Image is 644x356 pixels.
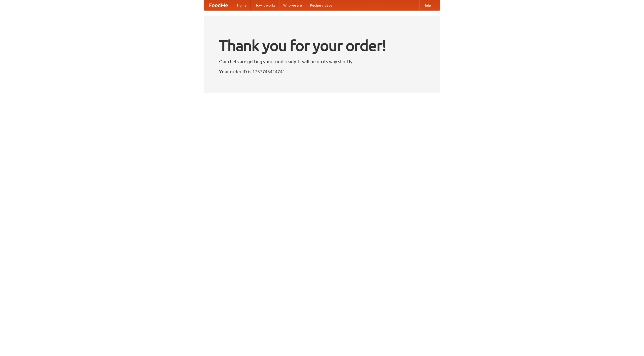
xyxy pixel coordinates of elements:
a: Help [419,0,435,10]
a: Recipe videos [306,0,336,10]
a: Who we are [279,0,306,10]
h1: Thank you for your order! [219,33,425,58]
a: FoodMe [204,0,233,10]
a: How it works [251,0,279,10]
a: Home [233,0,251,10]
p: Our chefs are getting your food ready. It will be on its way shortly. [219,58,425,65]
p: Your order ID is 1757743414741. [219,68,425,75]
